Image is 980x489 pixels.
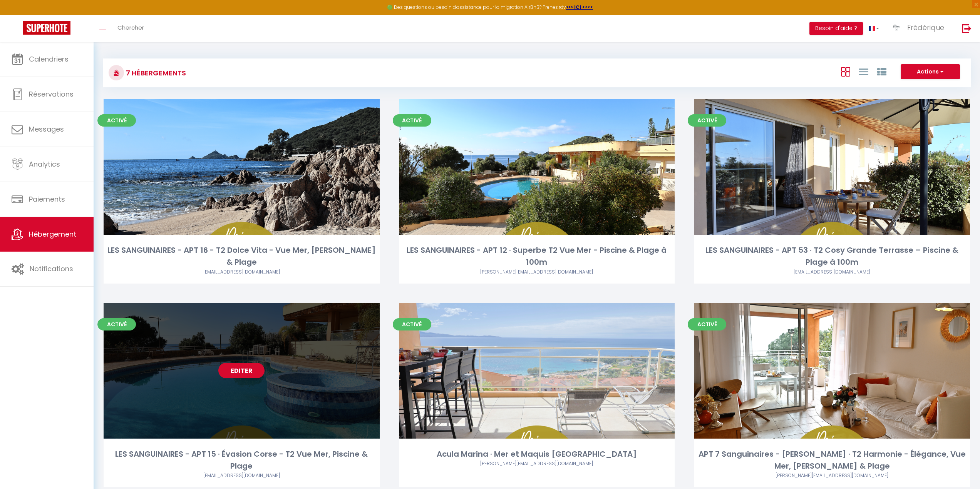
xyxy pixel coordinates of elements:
[877,65,886,78] a: Vue par Groupe
[694,244,970,269] div: LES SANGUINAIRES - APT 53 · T2 Cosy Grande Terrasse – Piscine & Plage à 100m
[399,460,675,467] div: Airbnb
[885,15,954,42] a: ... Frédérique
[104,472,380,479] div: Airbnb
[30,264,73,274] span: Notifications
[962,23,972,33] img: logout
[809,22,863,35] button: Besoin d'aide ?
[393,114,431,127] span: Activé
[29,194,65,204] span: Paiements
[688,114,726,127] span: Activé
[399,448,675,460] div: Acula Marina · Mer et Maquis [GEOGRAPHIC_DATA]
[901,64,960,80] button: Actions
[29,89,74,99] span: Réservations
[393,318,431,330] span: Activé
[688,318,726,330] span: Activé
[907,23,944,32] span: Frédérique
[29,54,69,64] span: Calendriers
[891,22,902,33] img: ...
[859,65,868,78] a: Vue en Liste
[399,244,675,269] div: LES SANGUINAIRES - APT 12 · Superbe T2 Vue Mer - Piscine & Plage à 100m
[23,21,70,35] img: Super Booking
[104,244,380,269] div: LES SANGUINAIRES - APT 16 - T2 Dolce Vita - Vue Mer, [PERSON_NAME] & Plage
[29,124,64,134] span: Messages
[841,65,850,78] a: Vue en Box
[694,269,970,276] div: Airbnb
[29,229,76,239] span: Hébergement
[566,4,593,10] a: >>> ICI <<<<
[97,114,136,127] span: Activé
[399,269,675,276] div: Airbnb
[104,269,380,276] div: Airbnb
[124,64,186,82] h3: 7 Hébergements
[218,363,265,378] a: Editer
[117,23,144,32] span: Chercher
[694,472,970,479] div: Airbnb
[97,318,136,330] span: Activé
[29,159,60,169] span: Analytics
[112,15,150,42] a: Chercher
[694,448,970,472] div: APT 7 Sanguinaires - [PERSON_NAME] · T2 Harmonie - Élégance, Vue Mer, [PERSON_NAME] & Plage
[104,448,380,472] div: LES SANGUINAIRES - APT 15 · Évasion Corse - T2 Vue Mer, Piscine & Plage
